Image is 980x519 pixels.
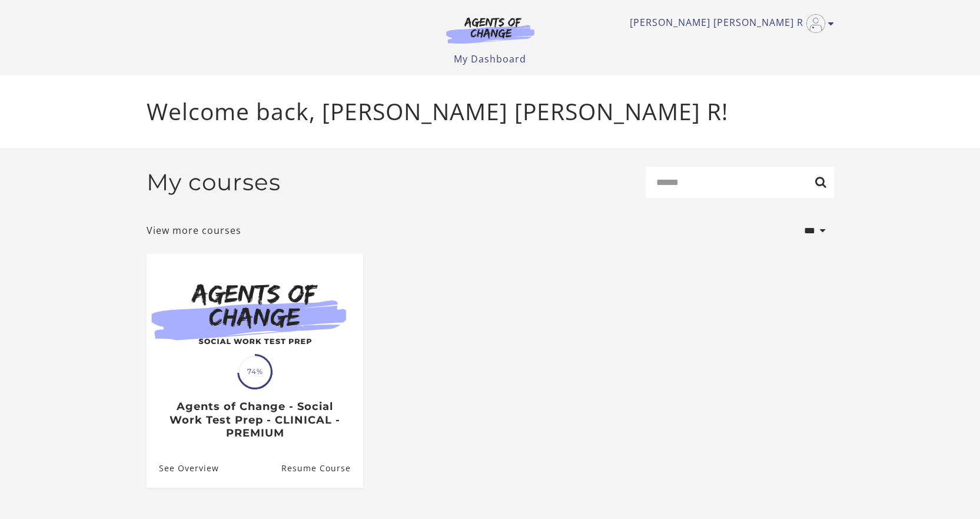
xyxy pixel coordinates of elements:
a: Agents of Change - Social Work Test Prep - CLINICAL - PREMIUM: Resume Course [281,449,363,487]
a: Agents of Change - Social Work Test Prep - CLINICAL - PREMIUM: See Overview [147,449,219,487]
a: View more courses [147,223,241,237]
span: 74% [239,356,271,388]
a: My Dashboard [454,52,526,65]
img: Agents of Change Logo [434,16,547,44]
h2: My courses [147,168,281,196]
p: Welcome back, [PERSON_NAME] [PERSON_NAME] R! [147,94,834,129]
h3: Agents of Change - Social Work Test Prep - CLINICAL - PREMIUM [159,400,350,440]
a: Toggle menu [630,14,828,33]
